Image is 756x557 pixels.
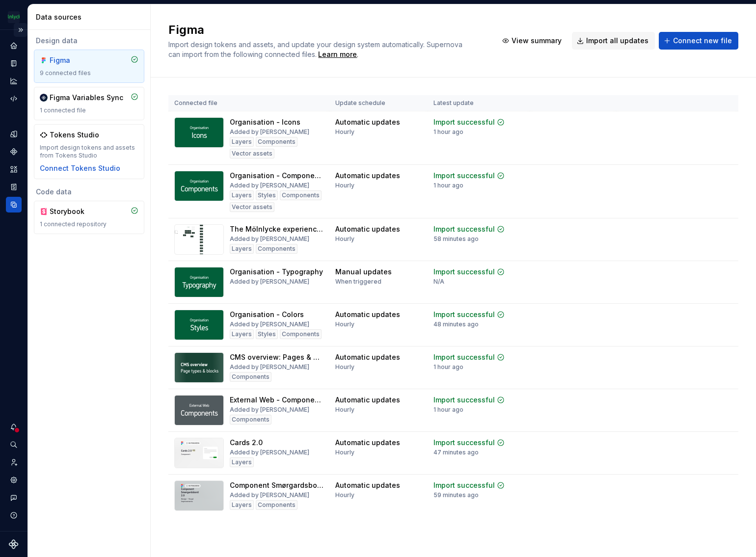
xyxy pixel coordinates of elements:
[433,438,495,448] div: Import successful
[40,163,120,173] button: Connect Tokens Studio
[256,329,278,339] div: Styles
[230,310,304,319] div: Organisation - Colors
[14,23,27,37] button: Expand sidebar
[6,38,22,53] a: Home
[6,91,22,106] a: Code automation
[335,352,400,362] div: Automatic updates
[329,95,428,111] th: Update schedule
[335,310,400,319] div: Automatic updates
[318,50,357,59] a: Learn more
[433,480,495,490] div: Import successful
[433,395,495,405] div: Import successful
[335,395,400,405] div: Automatic updates
[230,190,254,200] div: Layers
[6,144,22,159] a: Components
[230,449,309,456] div: Added by [PERSON_NAME]
[168,40,464,58] span: Import design tokens and assets, and update your design system automatically. Supernova can impor...
[280,329,322,339] div: Components
[280,190,322,200] div: Components
[673,36,732,46] span: Connect new file
[36,12,146,22] div: Data sources
[6,73,22,89] a: Analytics
[230,137,254,147] div: Layers
[230,406,309,414] div: Added by [PERSON_NAME]
[335,320,354,328] div: Hourly
[433,352,495,362] div: Import successful
[433,491,479,499] div: 59 minutes ago
[256,244,297,254] div: Components
[230,235,309,243] div: Added by [PERSON_NAME]
[230,395,324,405] div: External Web - Components
[6,454,22,470] a: Invite team
[6,472,22,488] div: Settings
[335,449,354,456] div: Hourly
[433,320,479,328] div: 48 minutes ago
[433,267,495,277] div: Import successful
[433,182,463,189] div: 1 hour ago
[335,235,354,243] div: Hourly
[50,93,123,103] div: Figma Variables Sync
[230,244,254,254] div: Layers
[168,95,329,111] th: Connected file
[433,278,444,286] div: N/A
[230,500,254,510] div: Layers
[168,22,486,38] h2: Figma
[335,491,354,499] div: Hourly
[34,87,144,120] a: Figma Variables Sync1 connected file
[433,363,463,371] div: 1 hour ago
[230,372,271,382] div: Components
[230,415,271,424] div: Components
[34,50,144,83] a: Figma9 connected files
[34,36,144,46] div: Design data
[428,95,530,111] th: Latest update
[433,117,495,127] div: Import successful
[50,207,97,216] div: Storybook
[6,126,22,142] a: Design tokens
[230,182,309,189] div: Added by [PERSON_NAME]
[6,197,22,212] a: Data sources
[230,352,324,362] div: CMS overview: Pages & Blocks
[433,171,495,181] div: Import successful
[6,55,22,71] a: Documentation
[256,500,297,510] div: Components
[335,480,400,490] div: Automatic updates
[317,51,358,58] span: .
[659,32,738,50] button: Connect new file
[34,201,144,234] a: Storybook1 connected repository
[6,161,22,177] a: Assets
[50,130,99,140] div: Tokens Studio
[230,329,254,339] div: Layers
[256,190,278,200] div: Styles
[433,449,479,456] div: 47 minutes ago
[230,457,254,467] div: Layers
[586,36,648,46] span: Import all updates
[335,267,392,277] div: Manual updates
[40,69,138,77] div: 9 connected files
[335,438,400,448] div: Automatic updates
[230,480,324,490] div: Component Smørgardsbord 2.0
[256,137,297,147] div: Components
[40,106,138,114] div: 1 connected file
[335,278,381,286] div: When triggered
[335,128,354,136] div: Hourly
[6,490,22,505] div: Contact support
[6,437,22,452] button: Search ⌘K
[6,179,22,195] a: Storybook stories
[8,11,20,23] img: 91fb9bbd-befe-470e-ae9b-8b56c3f0f44a.png
[40,144,138,159] div: Import design tokens and assets from Tokens Studio
[230,438,263,448] div: Cards 2.0
[9,539,19,549] svg: Supernova Logo
[230,149,274,159] div: Vector assets
[50,55,97,65] div: Figma
[230,202,274,212] div: Vector assets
